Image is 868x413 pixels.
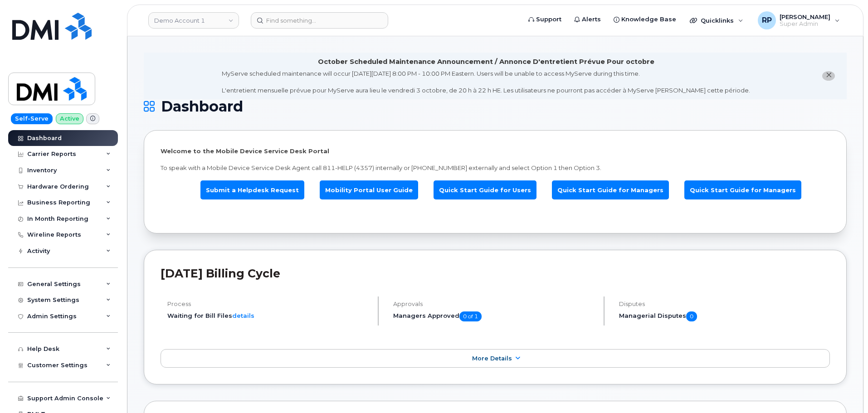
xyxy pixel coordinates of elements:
h5: Managers Approved [393,311,596,321]
span: More Details [472,355,512,362]
div: MyServe scheduled maintenance will occur [DATE][DATE] 8:00 PM - 10:00 PM Eastern. Users will be u... [222,69,750,95]
span: 0 of 1 [459,311,482,321]
a: Mobility Portal User Guide [320,180,418,200]
li: Waiting for Bill Files [167,311,370,320]
a: Quick Start Guide for Managers [684,180,801,200]
h2: [DATE] Billing Cycle [161,267,830,280]
p: Welcome to the Mobile Device Service Desk Portal [161,147,830,155]
h5: Managerial Disputes [619,311,830,321]
span: 0 [686,311,697,321]
span: Dashboard [161,100,243,113]
h4: Approvals [393,301,596,307]
h4: Disputes [619,301,830,307]
a: Quick Start Guide for Users [434,180,536,200]
a: Submit a Helpdesk Request [200,180,304,200]
a: details [232,312,254,319]
p: To speak with a Mobile Device Service Desk Agent call 811-HELP (4357) internally or [PHONE_NUMBER... [161,164,830,172]
h4: Process [167,301,370,307]
a: Quick Start Guide for Managers [552,180,669,200]
div: October Scheduled Maintenance Announcement / Annonce D'entretient Prévue Pour octobre [318,57,654,67]
button: close notification [822,71,835,81]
